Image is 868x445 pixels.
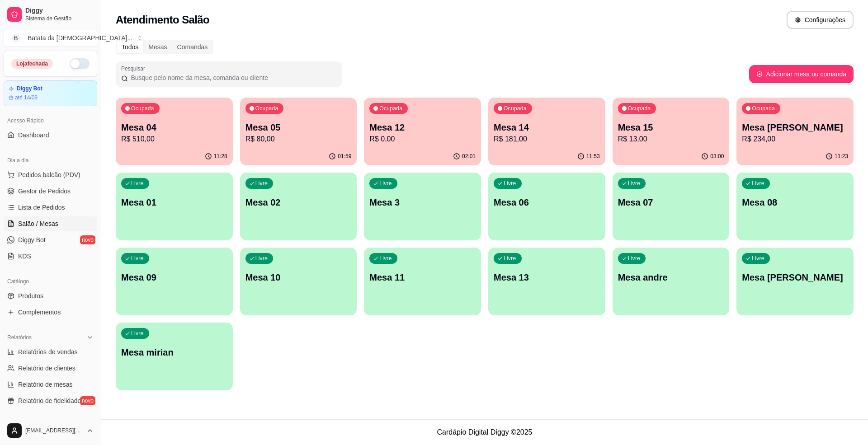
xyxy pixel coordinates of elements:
p: Livre [504,255,516,262]
p: R$ 0,00 [369,134,476,145]
p: R$ 181,00 [494,134,600,145]
p: 11:23 [835,153,848,160]
a: Relatório de clientes [4,361,97,375]
span: Relatório de clientes [18,364,75,373]
p: Ocupada [628,105,651,112]
p: Mesa 08 [742,196,848,209]
article: até 14/09 [15,94,38,101]
button: OcupadaMesa 04R$ 510,0011:28 [116,98,233,165]
span: KDS [18,252,31,261]
p: Mesa 14 [494,121,600,134]
p: Mesa 15 [618,121,724,134]
button: LivreMesa 09 [116,248,233,315]
p: Livre [504,180,516,187]
a: Relatórios de vendas [4,345,97,359]
p: Mesa 07 [618,196,724,209]
button: OcupadaMesa 05R$ 80,0001:59 [240,98,357,165]
span: Diggy Bot [18,235,46,244]
button: LivreMesa [PERSON_NAME] [736,248,854,315]
span: Relatório de fidelidade [18,396,81,405]
p: 01:59 [338,153,351,160]
button: Adicionar mesa ou comanda [749,65,854,83]
span: Complementos [18,308,61,317]
p: Livre [255,180,268,187]
button: LivreMesa 11 [364,248,481,315]
a: Gestor de Pedidos [4,184,97,198]
article: Diggy Bot [17,85,42,92]
span: [EMAIL_ADDRESS][DOMAIN_NAME] [25,427,83,434]
p: Livre [379,255,392,262]
p: R$ 13,00 [618,134,724,145]
button: LivreMesa 06 [488,173,605,240]
p: Livre [131,330,144,337]
button: Select a team [4,29,97,47]
button: OcupadaMesa 14R$ 181,0011:53 [488,98,605,165]
a: DiggySistema de Gestão [4,4,97,25]
button: LivreMesa 01 [116,173,233,240]
p: Ocupada [131,105,154,112]
p: Mesa 3 [369,196,476,209]
span: Relatórios [7,334,32,341]
a: Diggy Botaté 14/09 [4,80,97,106]
a: Lista de Pedidos [4,200,97,215]
div: Todos [117,41,143,53]
div: Dia a dia [4,153,97,168]
p: Mesa [PERSON_NAME] [742,121,848,134]
p: Mesa 13 [494,271,600,284]
p: R$ 234,00 [742,134,848,145]
a: Relatório de mesas [4,377,97,392]
p: R$ 510,00 [121,134,227,145]
a: Relatório de fidelidadenovo [4,393,97,408]
p: Livre [752,180,764,187]
div: Comandas [172,41,213,53]
h2: Atendimento Salão [116,13,209,27]
button: OcupadaMesa 12R$ 0,0002:01 [364,98,481,165]
span: Produtos [18,291,43,300]
p: Ocupada [752,105,775,112]
a: Complementos [4,305,97,319]
p: Mesa 12 [369,121,476,134]
button: LivreMesa mirian [116,323,233,390]
span: Relatório de mesas [18,380,73,389]
a: Salão / Mesas [4,216,97,231]
span: Pedidos balcão (PDV) [18,170,80,179]
p: Livre [131,180,144,187]
button: LivreMesa 10 [240,248,357,315]
p: R$ 80,00 [245,134,352,145]
span: Lista de Pedidos [18,203,65,212]
a: Produtos [4,289,97,303]
p: Mesa mirian [121,346,227,359]
span: B [11,33,20,42]
p: Mesa 10 [245,271,352,284]
button: Configurações [787,11,854,29]
button: Alterar Status [70,58,90,69]
span: Salão / Mesas [18,219,58,228]
button: LivreMesa 02 [240,173,357,240]
button: LivreMesa 07 [613,173,730,240]
div: Catálogo [4,274,97,289]
p: Livre [255,255,268,262]
button: LivreMesa andre [613,248,730,315]
p: Mesa 11 [369,271,476,284]
button: OcupadaMesa 15R$ 13,0003:00 [613,98,730,165]
p: Mesa andre [618,271,724,284]
p: Mesa 04 [121,121,227,134]
div: Loja fechada [11,59,53,69]
p: 11:53 [586,153,600,160]
button: LivreMesa 13 [488,248,605,315]
label: Pesquisar [121,65,148,72]
p: Mesa 05 [245,121,352,134]
p: Ocupada [379,105,402,112]
span: Sistema de Gestão [25,15,94,22]
a: Dashboard [4,128,97,142]
div: Batata da [DEMOGRAPHIC_DATA] ... [28,33,132,42]
div: Acesso Rápido [4,113,97,128]
p: Mesa 01 [121,196,227,209]
a: KDS [4,249,97,263]
button: Pedidos balcão (PDV) [4,168,97,182]
input: Pesquisar [128,73,336,82]
button: LivreMesa 08 [736,173,854,240]
p: Livre [628,180,641,187]
p: Mesa 09 [121,271,227,284]
p: 02:01 [462,153,476,160]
